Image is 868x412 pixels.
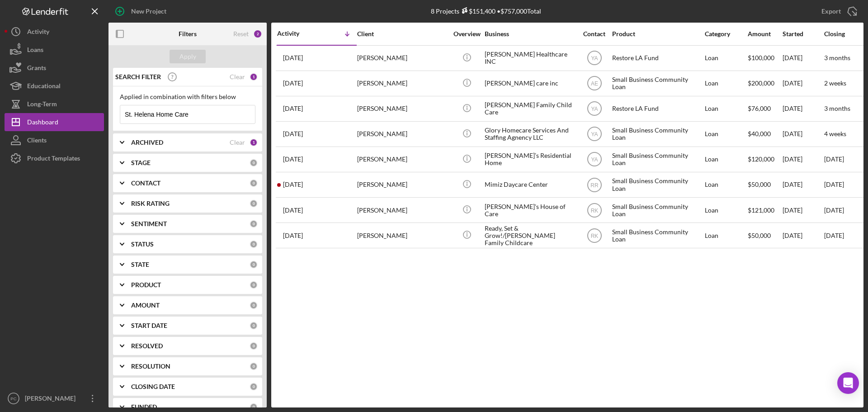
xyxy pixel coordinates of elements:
button: Long-Term [5,95,104,113]
div: [DATE] [783,71,823,95]
div: [PERSON_NAME]'s House of Care [485,198,575,222]
div: Ready, Set & Grow!/[PERSON_NAME] Family Childcare [485,223,575,247]
div: Product [612,30,703,38]
div: Client [357,30,448,38]
time: 2025-06-25 01:33 [283,232,303,239]
div: 0 [250,301,258,309]
div: [DATE] [783,173,823,197]
div: 0 [250,281,258,289]
div: 0 [250,179,258,187]
button: PC[PERSON_NAME] [5,389,104,407]
div: Open Intercom Messenger [837,372,859,394]
time: [DATE] [824,155,844,163]
div: Grants [27,59,46,79]
span: $40,000 [748,130,771,137]
div: Applied in combination with filters below [120,93,255,100]
div: [PERSON_NAME] care inc [485,71,575,95]
div: Reset [233,30,249,38]
div: 0 [250,199,258,208]
div: Glory Homecare Services And Staffing Agnency LLC [485,122,575,146]
div: [PERSON_NAME] [357,198,448,222]
b: STAGE [131,159,151,166]
b: RISK RATING [131,200,170,207]
div: New Project [131,2,166,20]
div: [DATE] [783,223,823,247]
div: Activity [277,30,317,37]
time: 2025-10-04 00:07 [283,105,303,112]
div: Small Business Community Loan [612,71,703,95]
div: [DATE] [783,147,823,171]
span: $50,000 [748,180,771,188]
div: [DATE] [783,122,823,146]
div: Activity [27,23,49,43]
a: Loans [5,41,104,59]
div: [PERSON_NAME] Healthcare INC [485,46,575,70]
text: YA [591,55,598,62]
button: Export [812,2,863,20]
b: FUNDED [131,403,157,411]
div: Dashboard [27,113,58,133]
time: 2025-08-27 22:33 [283,156,303,163]
div: [PERSON_NAME]’s Residential Home [485,147,575,171]
div: 2 [253,29,262,38]
b: SENTIMENT [131,220,167,227]
button: Dashboard [5,113,104,131]
text: YA [591,106,598,112]
a: Clients [5,131,104,149]
div: Restore LA Fund [612,46,703,70]
span: $100,000 [748,54,774,62]
button: Activity [5,23,104,41]
div: 0 [250,322,258,330]
time: 3 months [824,104,850,112]
div: Long-Term [27,95,57,115]
div: 1 [250,73,258,81]
div: 0 [250,240,258,248]
b: RESOLUTION [131,363,170,370]
div: Small Business Community Loan [612,122,703,146]
div: Amount [748,30,782,38]
b: AMOUNT [131,302,160,309]
div: Loans [27,41,43,61]
div: [DATE] [783,97,823,121]
div: Loan [705,97,747,121]
div: [PERSON_NAME] [357,46,448,70]
b: CLOSING DATE [131,383,175,390]
div: Overview [450,30,484,38]
div: Clear [230,139,245,146]
div: Small Business Community Loan [612,223,703,247]
text: AE [590,81,598,87]
button: Grants [5,59,104,77]
span: $200,000 [748,79,774,87]
div: [PERSON_NAME] [357,223,448,247]
text: RK [590,207,598,213]
button: New Project [108,2,175,20]
span: $50,000 [748,232,771,239]
div: [PERSON_NAME] [23,389,81,410]
div: 0 [250,159,258,167]
a: Product Templates [5,149,104,167]
b: ARCHIVED [131,139,163,146]
div: 8 Projects • $757,000 Total [431,7,541,15]
time: 3 months [824,54,850,62]
div: 0 [250,260,258,269]
button: Educational [5,77,104,95]
div: [PERSON_NAME] [357,122,448,146]
div: Loan [705,147,747,171]
div: Contact [577,30,611,38]
b: START DATE [131,322,167,329]
b: Filters [179,30,197,38]
b: STATUS [131,241,154,248]
div: 0 [250,362,258,370]
div: 0 [250,342,258,350]
span: $121,000 [748,206,774,214]
b: SEARCH FILTER [115,73,161,81]
div: Clients [27,131,47,152]
div: Loan [705,46,747,70]
div: [PERSON_NAME] [357,147,448,171]
div: Educational [27,77,61,97]
b: PRODUCT [131,281,161,289]
div: Loan [705,173,747,197]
